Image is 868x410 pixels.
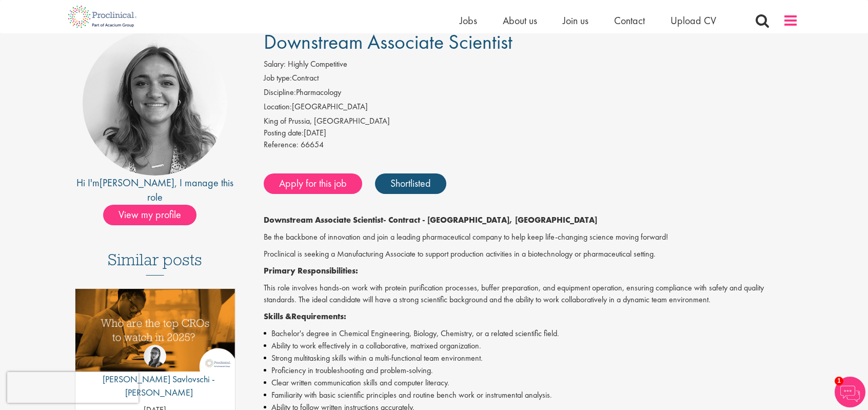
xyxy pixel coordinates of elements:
[75,345,235,404] a: Theodora Savlovschi - Wicks [PERSON_NAME] Savlovschi - [PERSON_NAME]
[670,14,716,27] a: Upload CV
[264,327,799,340] li: Bachelor's degree in Chemical Engineering, Biology, Chemistry, or a related scientific field.
[70,175,241,205] div: Hi I'm , I manage this role
[264,231,799,243] p: Be the backbone of innovation and join a leading pharmaceutical company to help keep life-changin...
[835,377,865,407] img: Chatbot
[264,340,799,352] li: Ability to work effectively in a collaborative, matrixed organization.
[291,311,346,322] strong: Requirements:
[264,265,358,276] strong: Primary Responsibilities:
[264,282,799,306] p: This role involves hands-on work with protein purification processes, buffer preparation, and equ...
[264,311,291,322] strong: Skills &
[83,31,227,175] img: imeage of recruiter Jackie Cerchio
[614,14,645,27] a: Contact
[383,214,597,225] strong: - Contract - [GEOGRAPHIC_DATA], [GEOGRAPHIC_DATA]
[835,377,843,385] span: 1
[264,101,799,115] li: [GEOGRAPHIC_DATA]
[264,101,292,113] label: Location:
[288,58,347,69] span: Highly Competitive
[264,389,799,401] li: Familiarity with basic scientific principles and routine bench work or instrumental analysis.
[75,289,235,380] a: Link to a post
[264,127,799,139] div: [DATE]
[75,373,235,399] p: [PERSON_NAME] Savlovschi - [PERSON_NAME]
[264,214,383,225] strong: Downstream Associate Scientist
[264,364,799,377] li: Proficiency in troubleshooting and problem-solving.
[264,58,286,70] label: Salary:
[264,352,799,364] li: Strong multitasking skills within a multi-functional team environment.
[264,115,799,127] div: King of Prussia, [GEOGRAPHIC_DATA]
[108,251,202,276] h3: Similar posts
[264,127,304,138] span: Posting date:
[264,87,296,99] label: Discipline:
[103,205,196,225] span: View my profile
[264,377,799,389] li: Clear written communication skills and computer literacy.
[503,14,537,27] a: About us
[264,139,299,151] label: Reference:
[264,29,512,55] span: Downstream Associate Scientist
[103,207,207,220] a: View my profile
[264,72,799,87] li: Contract
[301,139,324,150] span: 66654
[100,176,174,189] a: [PERSON_NAME]
[7,372,139,403] iframe: reCAPTCHA
[460,14,477,27] a: Jobs
[563,14,588,27] a: Join us
[264,173,362,194] a: Apply for this job
[75,289,235,372] img: Top 10 CROs 2025 | Proclinical
[264,72,292,84] label: Job type:
[375,173,446,194] a: Shortlisted
[264,87,799,101] li: Pharmacology
[144,345,166,367] img: Theodora Savlovschi - Wicks
[264,248,799,260] p: Proclinical is seeking a Manufacturing Associate to support production activities in a biotechnol...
